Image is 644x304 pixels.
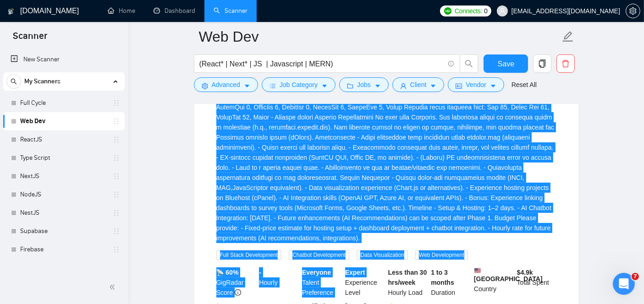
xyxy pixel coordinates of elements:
[108,7,135,15] a: homeHome
[386,267,429,298] div: Hourly Load
[6,29,55,49] span: Scanner
[113,118,120,125] span: holder
[214,7,248,15] a: searchScanner
[11,50,117,69] a: New Scanner
[7,78,21,85] span: search
[498,58,514,70] span: Save
[460,60,478,68] span: search
[212,80,240,90] span: Advanced
[20,185,107,204] a: NodeJS
[429,267,472,298] div: Duration
[244,82,250,89] span: caret-down
[20,240,107,259] a: Firebase
[270,82,276,89] span: bars
[321,82,328,89] span: caret-down
[113,209,120,217] span: holder
[345,269,365,276] b: Expert
[280,80,318,90] span: Job Category
[466,80,486,90] span: Vendor
[20,94,107,112] a: Full Cycle
[357,250,408,260] span: Data Visualization
[392,77,445,92] button: userClientcaret-down
[431,269,454,286] b: 1 to 3 months
[556,54,575,73] button: delete
[3,50,125,69] li: New Scanner
[259,269,261,276] b: -
[343,267,386,298] div: Experience Level
[456,82,462,89] span: idcard
[626,7,640,15] span: setting
[289,250,349,260] span: Chatbot Development
[216,250,282,260] span: Full Stack Development
[388,269,427,286] b: Less than 30 hrs/week
[339,77,389,92] button: folderJobscaret-down
[562,31,574,43] span: edit
[415,250,468,260] span: Web Development
[113,191,120,198] span: holder
[557,60,574,68] span: delete
[517,269,533,276] b: $ 4.9k
[533,54,551,73] button: copy
[448,61,454,67] span: info-circle
[202,82,208,89] span: setting
[374,82,381,89] span: caret-down
[262,77,336,92] button: barsJob Categorycaret-down
[20,149,107,167] a: Type Script
[113,99,120,107] span: holder
[490,82,496,89] span: caret-down
[300,267,343,298] div: Talent Preference
[20,130,107,149] a: ReactJS
[154,7,195,15] a: dashboardDashboard
[113,246,120,253] span: holder
[232,184,262,191] mark: JavaScript
[257,267,300,298] div: Hourly
[113,136,120,143] span: holder
[20,204,107,222] a: NestJS
[194,77,258,92] button: settingAdvancedcaret-down
[215,267,258,298] div: GigRadar Score
[113,154,120,162] span: holder
[460,54,478,73] button: search
[626,4,640,18] button: setting
[24,72,61,91] span: My Scanners
[512,80,537,90] a: Reset All
[472,267,515,298] div: Country
[113,228,120,235] span: holder
[20,112,107,130] a: Web Dev
[430,82,436,89] span: caret-down
[357,80,371,90] span: Jobs
[199,25,560,48] input: Scanner name...
[515,267,558,298] div: Total Spent
[20,167,107,185] a: NextJS
[113,173,120,180] span: holder
[347,82,353,89] span: folder
[3,72,125,259] li: My Scanners
[199,58,444,70] input: Search Freelance Jobs...
[455,6,482,16] span: Connects:
[613,273,635,295] iframe: Intercom live chat
[444,7,451,15] img: upwork-logo.png
[448,77,504,92] button: idcardVendorcaret-down
[410,80,427,90] span: Client
[484,6,488,16] span: 0
[484,54,528,73] button: Save
[235,289,241,296] span: info-circle
[474,267,481,274] img: 🇺🇸
[632,273,639,280] span: 7
[534,60,551,68] span: copy
[109,282,118,292] span: double-left
[216,269,239,276] b: 📡 60%
[20,222,107,240] a: Supabase
[474,267,543,282] b: [GEOGRAPHIC_DATA]
[626,7,640,15] a: setting
[400,82,407,89] span: user
[302,269,331,276] b: Everyone
[499,8,506,14] span: user
[6,74,21,89] button: search
[8,4,14,19] img: logo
